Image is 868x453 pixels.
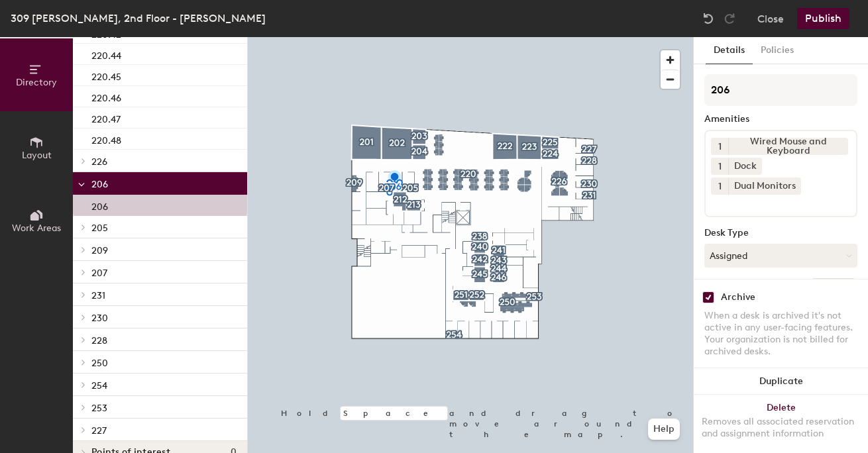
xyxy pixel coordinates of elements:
div: 309 [PERSON_NAME], 2nd Floor - [PERSON_NAME] [11,10,266,26]
button: Duplicate [694,368,868,395]
img: Undo [702,12,715,25]
span: Layout [22,150,52,161]
span: 254 [91,380,107,391]
button: Ungroup [809,278,857,301]
div: Dock [728,158,762,175]
button: Publish [797,8,849,29]
button: 1 [711,177,728,195]
div: Wired Mouse and Keyboard [728,138,848,155]
div: Removes all associated reservation and assignment information [702,416,860,440]
button: 1 [711,138,728,155]
span: Directory [16,77,57,88]
div: Dual Monitors [728,177,801,195]
p: 220.44 [91,46,121,62]
button: Details [706,37,753,64]
span: 207 [91,268,107,279]
div: Desk Type [704,228,857,238]
p: 220.45 [91,68,121,83]
div: When a desk is archived it's not active in any user-facing features. Your organization is not bil... [704,310,857,358]
img: Redo [723,12,736,25]
button: 1 [711,158,728,175]
span: 231 [91,290,105,301]
div: Archive [721,292,755,303]
span: Work Areas [12,223,61,234]
span: 226 [91,156,107,168]
p: 220.46 [91,89,121,104]
span: 253 [91,403,107,414]
span: 227 [91,425,107,436]
span: 206 [91,179,108,190]
button: Policies [753,37,802,64]
div: Amenities [704,114,857,125]
span: 205 [91,223,108,234]
button: Assigned [704,244,857,268]
span: 230 [91,313,108,324]
button: DeleteRemoves all associated reservation and assignment information [694,395,868,453]
p: 220.47 [91,110,121,125]
button: Close [757,8,784,29]
span: 228 [91,335,107,346]
button: Help [648,419,680,440]
span: 1 [718,160,722,174]
p: 220.48 [91,131,121,146]
span: 209 [91,245,108,256]
span: 250 [91,358,108,369]
span: 1 [718,179,722,193]
span: 1 [718,140,722,154]
p: 206 [91,197,108,213]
